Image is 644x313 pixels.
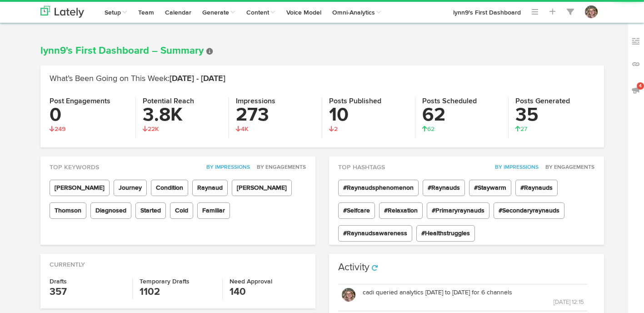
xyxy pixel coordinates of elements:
[90,202,131,219] span: Diagnosed
[363,297,584,307] p: [DATE] 12:15
[50,202,86,219] span: Thomson
[40,254,315,269] div: Currently
[114,180,147,196] span: Journey
[143,97,222,106] h4: Potential Reach
[585,5,598,18] img: OhcUycdS6u5e6MDkMfFl
[50,285,125,299] h3: 357
[140,285,215,299] h3: 1102
[170,202,193,219] span: Cold
[540,163,595,172] button: By Engagements
[230,278,306,285] h4: Need Approval
[135,202,166,219] span: Started
[140,278,215,285] h4: Temporary Drafts
[232,180,292,196] span: [PERSON_NAME]
[236,126,249,132] span: 4K
[379,202,423,219] span: #Relaxation
[197,202,230,219] span: Familiar
[192,180,228,196] span: Raynaud
[363,288,584,297] p: cadi queried analytics [DATE] to [DATE] for 6 channels
[151,180,188,196] span: Condition
[40,6,84,18] img: logo_lately_bg_light.svg
[230,285,306,299] h3: 140
[338,180,419,196] span: #Raynaudsphenomenon
[236,97,315,106] h4: Impressions
[515,106,595,125] h3: 35
[329,97,408,106] h4: Posts Published
[50,106,129,125] h3: 0
[236,106,315,125] h3: 273
[201,163,250,172] button: By Impressions
[338,202,375,219] span: #Selfcare
[422,126,434,132] span: 62
[170,75,225,83] span: [DATE] - [DATE]
[422,106,501,125] h3: 62
[515,97,595,106] h4: Posts Generated
[637,82,644,90] span: 4
[50,180,110,196] span: [PERSON_NAME]
[338,225,412,242] span: #Raynaudsawareness
[490,163,539,172] button: By Impressions
[50,97,129,106] h4: Post Engagements
[252,163,306,172] button: By Engagements
[427,202,489,219] span: #Primaryraynauds
[143,106,222,125] h3: 3.8K
[494,202,564,219] span: #Secondaryraynauds
[342,288,355,302] img: OhcUycdS6u5e6MDkMfFl
[40,45,604,56] h1: lynn9's First Dashboard – Summary
[416,225,475,242] span: #Healthstruggles
[143,126,159,132] span: 22K
[50,126,65,132] span: 249
[423,180,465,196] span: #Raynauds
[631,60,640,69] img: links_off.svg
[631,37,640,46] img: keywords_off.svg
[515,126,527,132] span: 27
[329,126,338,132] span: 2
[50,278,125,285] h4: Drafts
[469,180,511,196] span: #Staywarm
[631,86,640,95] img: announcements_off.svg
[338,263,369,273] h3: Activity
[329,156,604,172] div: Top Hashtags
[329,106,408,125] h3: 10
[40,156,315,172] div: Top Keywords
[422,97,501,106] h4: Posts Scheduled
[50,75,595,84] h2: What’s Been Going on This Week:
[515,180,558,196] span: #Raynauds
